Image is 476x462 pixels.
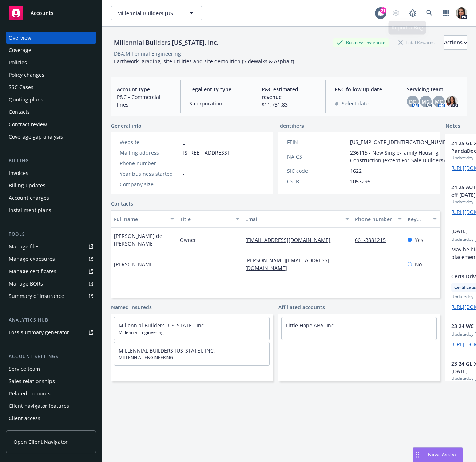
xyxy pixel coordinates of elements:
[9,253,55,265] div: Manage exposures
[287,178,347,185] div: CSLB
[9,290,64,302] div: Summary of insurance
[407,85,461,93] span: Servicing team
[9,32,31,44] div: Overview
[180,260,182,268] span: -
[6,316,96,324] div: Analytics hub
[6,231,96,238] div: Tools
[405,210,440,228] button: Key contact
[6,363,96,375] a: Service team
[428,451,457,458] span: Nova Assist
[6,3,96,23] a: Accounts
[183,139,185,146] a: -
[6,253,96,265] a: Manage exposures
[9,204,51,216] div: Installment plans
[111,200,133,207] a: Contacts
[180,215,232,223] div: Title
[334,85,389,93] span: P&C follow up date
[117,9,180,17] span: Millennial Builders [US_STATE], Inc.
[389,6,403,20] a: Start snowing
[380,7,386,14] div: 21
[177,210,243,228] button: Title
[405,6,420,20] a: Report a Bug
[413,447,463,462] button: Nova Assist
[117,93,171,108] span: P&C - Commercial lines
[287,153,347,160] div: NAICS
[9,57,27,68] div: Policies
[6,192,96,204] a: Account charges
[119,354,265,361] span: MILLENNIAL ENGINEERING
[262,85,316,101] span: P&C estimated revenue
[6,69,96,81] a: Policy changes
[446,96,458,107] img: photo
[119,322,205,329] a: Millennial Builders [US_STATE], Inc.
[456,7,467,19] img: photo
[9,131,63,143] div: Coverage gap analysis
[13,438,68,446] span: Open Client Navigator
[120,180,180,188] div: Company size
[9,192,49,204] div: Account charges
[183,170,185,178] span: -
[9,278,43,290] div: Manage BORs
[278,303,325,311] a: Affiliated accounts
[6,119,96,130] a: Contract review
[9,69,44,81] div: Policy changes
[6,375,96,387] a: Sales relationships
[9,327,69,338] div: Loss summary generator
[180,236,196,244] span: Owner
[6,81,96,93] a: SSC Cases
[183,159,185,167] span: -
[350,178,370,185] span: 1053295
[6,204,96,216] a: Installment plans
[413,448,422,462] div: Drag to move
[245,257,329,271] a: [PERSON_NAME][EMAIL_ADDRESS][DOMAIN_NAME]
[245,236,336,243] a: [EMAIL_ADDRESS][DOMAIN_NAME]
[245,215,341,223] div: Email
[120,159,180,167] div: Phone number
[422,6,437,20] a: Search
[114,58,294,65] span: Earthwork, grading, site utilities and site demolition (Sidewalks & Asphalt)
[6,157,96,164] div: Billing
[9,388,51,399] div: Related accounts
[6,94,96,105] a: Quoting plans
[183,180,185,188] span: -
[6,413,96,424] a: Client access
[119,347,215,354] a: MILLENNIAL BUILDERS [US_STATE], INC,
[333,38,389,47] div: Business Insurance
[9,106,30,118] div: Contacts
[31,10,53,16] span: Accounts
[189,100,244,107] span: S-corporation
[342,100,369,107] span: Select date
[9,375,55,387] div: Sales relationships
[6,32,96,44] a: Overview
[287,167,347,175] div: SIC code
[111,122,142,130] span: General info
[350,138,454,146] span: [US_EMPLOYER_IDENTIFICATION_NUMBER]
[9,241,40,252] div: Manage files
[6,241,96,252] a: Manage files
[6,327,96,338] a: Loss summary generator
[444,35,467,50] button: Actions
[242,210,352,228] button: Email
[183,149,229,156] span: [STREET_ADDRESS]
[9,94,43,105] div: Quoting plans
[9,81,33,93] div: SSC Cases
[9,400,69,412] div: Client navigator features
[114,215,166,223] div: Full name
[6,266,96,277] a: Manage certificates
[6,180,96,191] a: Billing updates
[114,260,155,268] span: [PERSON_NAME]
[287,138,347,146] div: FEIN
[9,180,45,191] div: Billing updates
[355,261,362,268] a: -
[395,38,438,47] div: Total Rewards
[415,236,423,244] span: Yes
[119,329,265,336] span: Millennial Engineering
[111,303,152,311] a: Named insureds
[408,215,429,223] div: Key contact
[350,149,454,164] span: 236115 - New Single-Family Housing Construction (except For-Sale Builders)
[111,210,177,228] button: Full name
[286,322,335,329] a: Little Hope ABA, Inc.
[6,388,96,399] a: Related accounts
[9,363,40,375] div: Service team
